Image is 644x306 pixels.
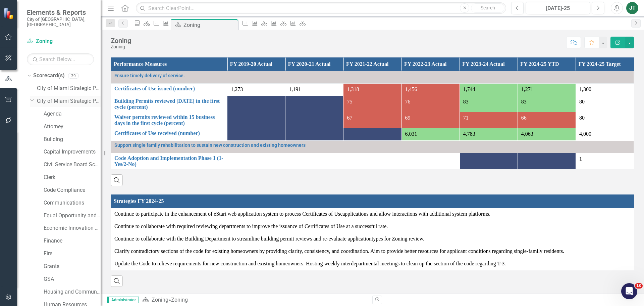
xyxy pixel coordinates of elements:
span: Continue to participate in the enhancement of eStart web application system to process Certificat... [114,211,342,217]
td: Double-Click to Edit [576,153,634,169]
a: Capital Improvements [44,148,101,156]
p: Continue to collaborate with required reviewing departments to improve the issuance of Certificat... [114,223,631,230]
a: Waiver permits reviewed within 15 business days in the first cycle (percent) [114,114,224,126]
a: Civil Service Board Scorecard [44,161,101,169]
span: Administrator [107,297,139,303]
a: Equal Opportunity and Diversity Programs [44,212,101,220]
span: 4,000 [579,131,591,137]
span: 75 [347,99,352,104]
a: Fire [44,250,101,258]
a: Zoning [27,38,94,45]
td: Double-Click to Edit Right Click for Context Menu [111,71,634,83]
span: 1,456 [405,86,417,92]
a: Zoning [152,297,168,303]
span: 80 [579,99,585,104]
span: 83 [521,99,527,104]
a: Scorecard(s) [33,72,65,80]
span: 1,273 [231,86,243,92]
span: 1,318 [347,86,359,92]
a: City of Miami Strategic Plan (NEW) [37,97,101,105]
a: Certificates of Use issued (number) [114,86,224,92]
img: ClearPoint Strategy [3,8,15,19]
div: 39 [68,73,79,79]
a: Code Adoption and Implementation Phase 1 (1-Yes/2-No) [114,155,224,167]
span: 1,191 [289,86,301,92]
span: Continue to collaborate with the Building Department to streamline building permit reviews and re... [114,236,372,242]
span: 1,271 [521,86,533,92]
td: Double-Click to Edit [576,83,634,96]
span: 4,783 [463,131,475,137]
span: Search [481,5,495,10]
a: Certificates of Use received (number) [114,130,224,136]
input: Search Below... [27,53,94,65]
span: 1,744 [463,86,475,92]
a: City of Miami Strategic Plan [37,85,101,92]
a: Attorney [44,123,101,131]
td: Double-Click to Edit Right Click for Context Menu [111,96,227,112]
a: Communications [44,199,101,207]
a: Finance [44,237,101,245]
span: 67 [347,115,352,121]
a: Economic Innovation and Development [44,224,101,232]
td: Double-Click to Edit [111,220,635,233]
span: 71 [463,115,469,121]
span: 4,063 [521,131,533,137]
div: Zoning [111,37,131,44]
p: Update the Code to relieve requirements for new construction and existing homeowners. Hosting wee... [114,260,631,268]
span: Elements & Reports [27,8,94,16]
td: Double-Click to Edit [576,96,634,112]
span: 10 [635,283,643,289]
a: Agenda [44,110,101,118]
td: Double-Click to Edit [576,112,634,128]
p: Clarify contradictory sections of the code for existing homeowners by providing clarity, consiste... [114,248,631,255]
span: 1 [579,156,582,162]
button: JT [626,2,638,14]
div: [DATE]-25 [528,4,588,12]
div: Zoning [183,21,236,29]
span: 76 [405,99,411,104]
button: [DATE]-25 [526,2,590,14]
td: Double-Click to Edit [576,128,634,141]
a: Support single family rehabilitation to sustain new construction and existing homeowners [114,143,630,148]
span: 83 [463,99,469,104]
iframe: Intercom live chat [621,283,637,299]
a: Ensure timely delivery of service. [114,73,630,78]
td: Double-Click to Edit [111,258,635,270]
a: Clerk [44,174,101,181]
span: 80 [579,115,585,121]
span: 6,031 [405,131,417,137]
span: types for Zoning review. [372,236,424,242]
td: Double-Click to Edit Right Click for Context Menu [111,83,227,96]
a: Building Permits reviewed [DATE] in the first cycle (percent) [114,98,224,110]
span: 1,300 [579,86,591,92]
a: GSA [44,275,101,283]
span: 69 [405,115,411,121]
span: 66 [521,115,527,121]
button: Search [471,3,504,13]
td: Double-Click to Edit Right Click for Context Menu [111,112,227,128]
small: City of [GEOGRAPHIC_DATA], [GEOGRAPHIC_DATA] [27,16,94,28]
a: Housing and Community Development [44,288,101,296]
a: Grants [44,263,101,270]
td: Double-Click to Edit [111,208,635,220]
span: applications and allow interactions with additional system platforms. [342,211,490,217]
input: Search ClearPoint... [136,2,506,14]
div: Zoning [171,297,188,303]
a: Building [44,136,101,143]
td: Double-Click to Edit Right Click for Context Menu [111,128,227,141]
div: Zoning [111,44,131,49]
td: Double-Click to Edit [111,245,635,258]
td: Double-Click to Edit [111,233,635,245]
div: » [142,296,367,304]
a: Code Compliance [44,186,101,194]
